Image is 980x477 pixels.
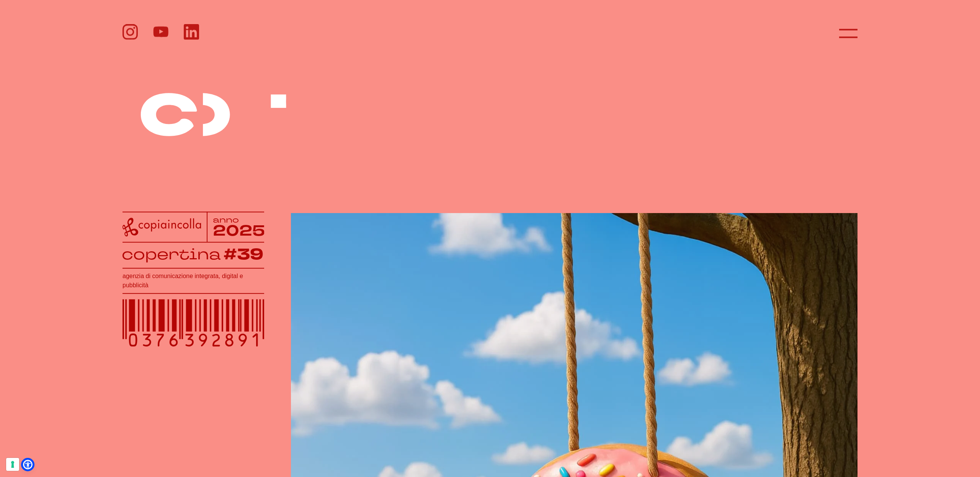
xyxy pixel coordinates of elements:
tspan: 2025 [213,221,265,241]
tspan: #39 [224,244,263,265]
tspan: anno [213,214,239,225]
tspan: copertina [122,244,220,264]
h1: agenzia di comunicazione integrata, digital e pubblicità [122,272,264,290]
button: Le tue preferenze relative al consenso per le tecnologie di tracciamento [6,458,19,471]
a: Open Accessibility Menu [23,460,33,469]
